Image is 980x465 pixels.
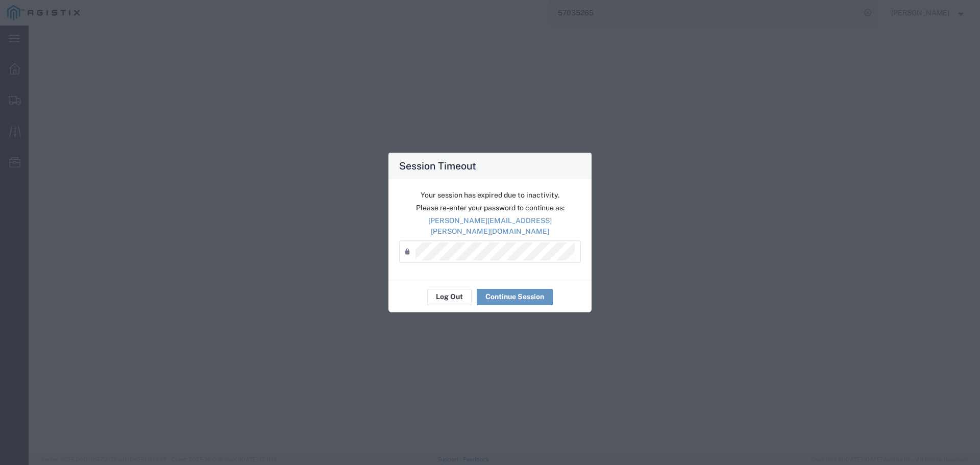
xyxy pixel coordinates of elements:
[399,158,476,173] h4: Session Timeout
[399,203,581,213] p: Please re-enter your password to continue as:
[399,215,581,237] p: [PERSON_NAME][EMAIL_ADDRESS][PERSON_NAME][DOMAIN_NAME]
[399,190,581,201] p: Your session has expired due to inactivity.
[427,289,472,305] button: Log Out
[477,289,553,305] button: Continue Session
